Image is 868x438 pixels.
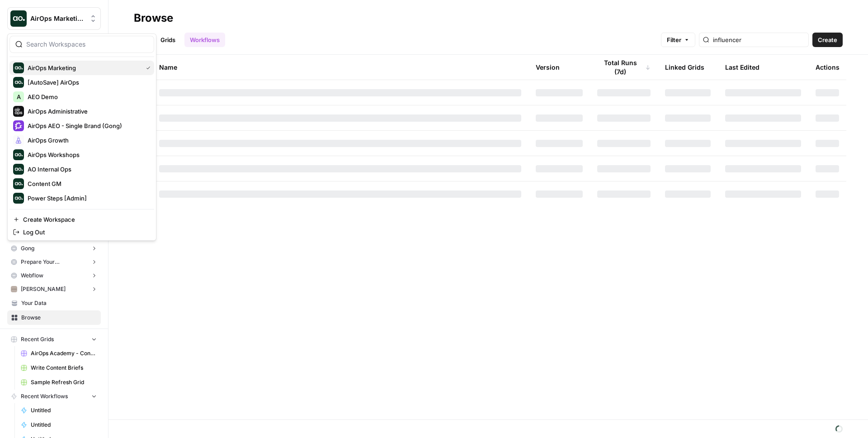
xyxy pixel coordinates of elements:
div: Version [536,55,560,80]
span: Browse [21,314,97,322]
span: [AutoSave] AirOps [28,78,147,87]
div: Actions [816,55,840,80]
span: AirOps Marketing [28,63,139,72]
img: AirOps Marketing Logo [13,62,24,73]
a: Create Workspace [9,213,154,226]
span: Write Content Briefs [31,364,97,372]
span: Webflow [21,271,43,280]
span: AirOps Growth [28,136,147,145]
button: Create [812,33,843,47]
button: [PERSON_NAME] [7,282,101,296]
span: AirOps Academy - Content Generation [31,349,97,357]
a: Grids [155,33,181,47]
img: AO Internal Ops Logo [13,164,24,175]
a: AirOps Academy - Content Generation [17,346,101,361]
a: Sample Refresh Grid [17,375,101,390]
a: Log Out [9,226,154,238]
button: Recent Workflows [7,390,101,403]
img: AirOps Marketing Logo [10,10,27,27]
a: Your Data [7,296,101,310]
a: Workflows [184,33,225,47]
a: Browse [7,310,101,325]
div: Last Edited [725,55,759,80]
span: Untitled [31,421,97,429]
img: AirOps Workshops Logo [13,149,24,160]
span: Recent Workflows [21,392,68,400]
span: Filter [667,35,681,44]
button: Recent Grids [7,333,101,346]
span: Create [818,35,837,44]
span: Sample Refresh Grid [31,378,97,386]
a: Write Content Briefs [17,361,101,375]
a: Untitled [17,403,101,418]
button: Gong [7,242,101,255]
span: Create Workspace [23,215,147,224]
span: Gong [21,244,34,252]
span: Untitled [31,406,97,414]
span: Your Data [21,299,97,307]
img: AirOps AEO - Single Brand (Gong) Logo [13,120,24,131]
a: All [134,33,151,47]
img: [AutoSave] AirOps Logo [13,77,24,88]
div: Linked Grids [665,55,704,80]
div: Name [159,55,521,80]
button: Webflow [7,269,101,282]
span: Recent Grids [21,335,54,343]
span: AirOps Administrative [28,107,147,116]
span: AirOps AEO - Single Brand (Gong) [28,121,147,130]
button: Filter [661,33,695,47]
span: AirOps Workshops [28,150,147,159]
img: vcq8o1fdhj8ez710og1lefwvm578 [11,286,17,292]
span: Content GM [28,179,147,188]
img: Power Steps [Admin] Logo [13,193,24,204]
a: Untitled [17,418,101,432]
div: Total Runs (7d) [597,55,651,80]
input: Search Workspaces [26,40,148,49]
span: AO Internal Ops [28,165,147,174]
span: [PERSON_NAME] [21,285,66,293]
div: Workspace: AirOps Marketing [7,33,156,241]
span: AirOps Marketing [30,14,85,23]
img: AirOps Administrative Logo [13,106,24,117]
img: Content GM Logo [13,178,24,189]
span: Log Out [23,228,147,237]
img: AirOps Growth Logo [13,135,24,146]
span: Prepare Your [MEDICAL_DATA] [21,258,87,266]
span: AEO Demo [28,92,147,101]
span: Power Steps [Admin] [28,194,147,203]
button: Prepare Your [MEDICAL_DATA] [7,255,101,269]
div: Browse [134,11,173,25]
input: Search [713,35,805,44]
span: A [17,92,21,101]
button: Workspace: AirOps Marketing [7,7,101,30]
